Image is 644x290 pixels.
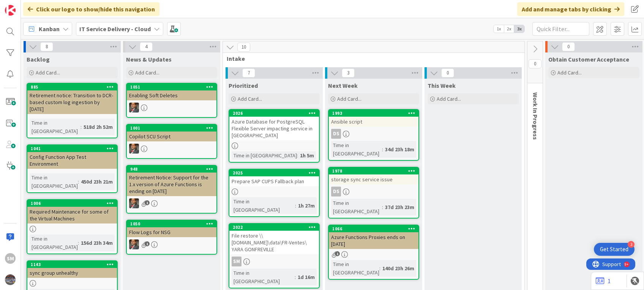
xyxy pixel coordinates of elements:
div: 948Retirement Notice: Support for the 1.x version of Azure Functions is ending on [DATE] [127,166,216,196]
span: 2x [504,25,514,33]
div: 1006 [31,201,117,206]
a: 1051Enabling Soft DeletesDP [126,83,217,118]
div: 1978 [332,168,418,174]
div: DP [127,239,216,249]
div: 37d 23h 23m [383,203,416,211]
a: 948Retirement Notice: Support for the 1.x version of Azure Functions is ending on [DATE]DP [126,165,217,214]
img: Visit kanbanzone.com [5,5,16,16]
div: Click our logo to show/hide this navigation [23,2,159,16]
div: 1143 [27,261,117,268]
div: 1h 27m [296,201,317,210]
div: Time in [GEOGRAPHIC_DATA] [331,199,382,216]
span: 3 [342,68,355,78]
div: Time in [GEOGRAPHIC_DATA] [331,141,382,158]
span: 7 [242,68,255,78]
div: 1051Enabling Soft Deletes [127,84,216,100]
div: 885 [31,84,117,90]
div: Enabling Soft Deletes [127,90,216,100]
div: 1d 16m [296,273,317,281]
div: 1050Flow Logs for NSG [127,220,216,237]
div: 2026Azure Database for PostgreSQL Flexible Server impacting service in [GEOGRAPHIC_DATA] [229,110,319,140]
div: 1041Config Function App Test Environment [27,145,117,169]
div: Config Function App Test Environment [27,152,117,169]
span: Work In Progress [532,92,539,140]
div: Add and manage tabs by clicking [517,2,624,16]
div: 156d 23h 34m [79,239,115,247]
div: 2022File restore \\[DOMAIN_NAME]\data\FR-Ventes\ YARA GONFREVILLE [229,224,319,254]
div: SM [229,257,319,266]
div: Time in [GEOGRAPHIC_DATA] [232,197,295,214]
div: Azure Functions Proxies ends on [DATE] [329,232,418,249]
span: News & Updates [126,55,172,63]
div: 1006 [27,200,117,207]
div: 1066 [329,225,418,232]
div: storage sync service issue [329,174,418,184]
div: 948 [130,166,216,172]
div: 34d 23h 18m [383,145,416,154]
div: Copilot SCU Script [127,132,216,141]
span: 1 [145,200,150,205]
div: 1993Ansible script [329,110,418,127]
span: 3x [514,25,524,33]
span: Next Week [328,82,358,89]
span: : [78,177,79,186]
div: Prepare SAP CUPS Fallback plan [229,176,319,186]
span: Add Card... [135,69,159,76]
div: 1001 [127,125,216,132]
img: avatar [5,274,16,285]
a: 1978storage sync service issueDSTime in [GEOGRAPHIC_DATA]:37d 23h 23m [328,167,419,219]
div: DS [331,187,341,197]
span: 1x [494,25,504,33]
div: Time in [GEOGRAPHIC_DATA] [331,260,379,277]
div: SM [5,253,16,264]
div: 2025Prepare SAP CUPS Fallback plan [229,170,319,186]
a: 1001Copilot SCU ScriptDP [126,124,217,159]
div: Open Get Started checklist, remaining modules: 3 [594,243,635,256]
span: Kanban [39,24,60,33]
span: 0 [562,42,575,51]
div: 2026 [229,110,319,117]
span: Add Card... [437,95,461,102]
div: 140d 23h 26m [380,264,416,273]
div: 2025 [229,170,319,176]
div: 9+ [38,3,42,9]
div: Time in [GEOGRAPHIC_DATA] [30,173,78,190]
span: : [382,203,383,211]
a: 885Retirement notice: Transition to DCR-based custom log ingestion by [DATE]Time in [GEOGRAPHIC_D... [27,83,118,138]
a: 1050Flow Logs for NSGDP [126,220,217,255]
span: Prioritized [229,82,258,89]
span: Add Card... [337,95,361,102]
div: 1066Azure Functions Proxies ends on [DATE] [329,225,418,249]
div: 2022 [229,224,319,231]
div: Get Started [600,246,628,253]
span: 4 [140,42,153,51]
span: Add Card... [36,69,60,76]
div: 450d 23h 21m [79,177,115,186]
div: DS [329,187,418,197]
div: 1051 [130,84,216,90]
span: : [297,151,298,160]
div: 2026 [233,111,319,116]
div: DS [331,129,341,139]
div: 1041 [31,146,117,151]
div: 1993 [332,111,418,116]
div: 1050 [127,220,216,227]
div: Required Maintenance for some of the Virtual Machines [27,207,117,223]
div: 1006Required Maintenance for some of the Virtual Machines [27,200,117,223]
span: 10 [237,43,250,52]
div: 518d 2h 52m [82,123,115,131]
div: Time in [GEOGRAPHIC_DATA] [30,235,78,251]
img: DP [129,239,139,249]
input: Quick Filter... [532,22,589,36]
div: 1978storage sync service issue [329,168,418,184]
div: File restore \\[DOMAIN_NAME]\data\FR-Ventes\ YARA GONFREVILLE [229,231,319,254]
div: 2025 [233,170,319,176]
a: 1 [596,276,611,285]
div: 3 [628,241,635,248]
span: 0 [529,59,541,68]
span: : [78,239,79,247]
div: 885 [27,84,117,90]
span: 1 [145,241,150,246]
div: 885Retirement notice: Transition to DCR-based custom log ingestion by [DATE] [27,84,117,114]
div: 1993 [329,110,418,117]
